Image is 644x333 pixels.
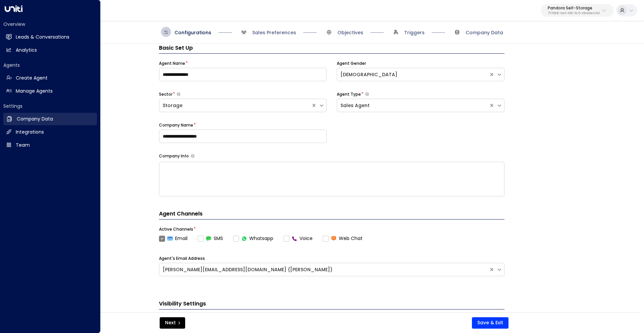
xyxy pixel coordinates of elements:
a: Integrations [3,126,97,138]
label: Sector [159,91,172,97]
a: Analytics [3,44,97,56]
button: Pandora Self-Storage757189d6-fae5-468c-8c19-40bd3de4c6e1 [541,4,613,17]
h2: Overview [3,21,97,28]
p: 757189d6-fae5-468c-8c19-40bd3de4c6e1 [548,12,600,15]
button: Select whether your copilot will handle inquiries directly from leads or from brokers representin... [177,92,180,96]
span: Company Data [466,29,503,36]
h2: Settings [3,103,97,109]
h2: Create Agent [16,75,48,82]
label: Agent Type [337,91,361,97]
a: Create Agent [3,72,97,84]
h2: Analytics [16,47,37,54]
p: Pandora Self-Storage [548,6,600,10]
label: Active Channels [159,226,193,232]
span: Configurations [174,29,211,36]
label: SMS [198,235,223,242]
h2: Team [16,142,30,149]
h2: Integrations [16,129,44,136]
button: Save & Exit [472,317,508,329]
span: Objectives [337,29,363,36]
div: Storage [163,102,308,109]
h3: Visibility Settings [159,300,504,310]
a: Team [3,139,97,151]
button: Provide a brief overview of your company, including your industry, products or services, and any ... [191,154,195,158]
span: Triggers [404,29,425,36]
button: Select whether your copilot will handle inquiries directly from leads or from brokers representin... [365,92,369,96]
label: Whatsapp [233,235,273,242]
a: Manage Agents [3,85,97,97]
label: Web Chat [323,235,363,242]
label: Company Info [159,153,189,159]
h4: Agent Channels [159,210,504,220]
label: Agent's Email Address [159,255,205,261]
h2: Manage Agents [16,88,53,95]
h2: Company Data [17,115,53,123]
label: Agent Name [159,60,185,66]
a: Leads & Conversations [3,31,97,43]
h3: Basic Set Up [159,44,504,54]
button: Next [160,317,185,329]
div: [DEMOGRAPHIC_DATA] [340,71,485,78]
h2: Leads & Conversations [16,34,69,41]
label: Company Name [159,122,193,128]
a: Company Data [3,113,97,125]
span: Sales Preferences [252,29,296,36]
label: Email [159,235,187,242]
div: Sales Agent [340,102,485,109]
div: [PERSON_NAME][EMAIL_ADDRESS][DOMAIN_NAME] ([PERSON_NAME]) [163,266,485,273]
label: Voice [283,235,313,242]
h2: Agents [3,62,97,68]
label: Agent Gender [337,60,366,66]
